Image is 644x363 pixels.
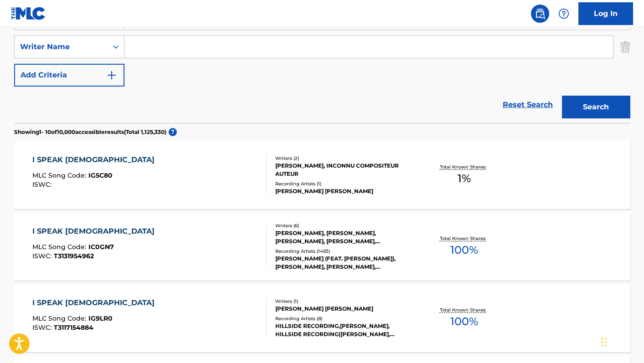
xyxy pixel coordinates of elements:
form: Search Form [14,7,630,123]
div: Writers ( 6 ) [275,222,413,229]
a: I SPEAK [DEMOGRAPHIC_DATA]MLC Song Code:IC0GN7ISWC:T3131954962Writers (6)[PERSON_NAME], [PERSON_N... [14,212,630,281]
span: IG9LR0 [88,314,113,322]
a: I SPEAK [DEMOGRAPHIC_DATA]MLC Song Code:IG5C80ISWC:Writers (2)[PERSON_NAME], INCONNU COMPOSITEUR ... [14,141,630,209]
span: IC0GN7 [88,243,114,251]
span: 1 % [458,170,471,187]
div: [PERSON_NAME], [PERSON_NAME], [PERSON_NAME], [PERSON_NAME], [PERSON_NAME], [PERSON_NAME] [275,229,413,245]
div: I SPEAK [DEMOGRAPHIC_DATA] [32,297,159,308]
div: [PERSON_NAME] [PERSON_NAME] [275,187,413,195]
a: Public Search [531,5,549,23]
span: IG5C80 [88,171,113,179]
button: Add Criteria [14,64,124,87]
p: Total Known Shares: [440,235,489,242]
a: Reset Search [498,95,557,115]
button: Search [562,96,630,118]
div: Recording Artists ( 1483 ) [275,248,413,255]
span: ISWC : [32,252,54,260]
a: Log In [578,2,633,25]
span: ISWC : [32,323,54,332]
span: 100 % [450,313,478,330]
div: Recording Artists ( 1 ) [275,180,413,187]
iframe: Chat Widget [598,319,644,363]
div: I SPEAK [DEMOGRAPHIC_DATA] [32,226,159,237]
span: ? [169,128,177,136]
div: [PERSON_NAME] (FEAT. [PERSON_NAME]), [PERSON_NAME], [PERSON_NAME], [PERSON_NAME],[PERSON_NAME], [... [275,255,413,271]
span: ISWC : [32,180,54,189]
div: Help [555,5,573,23]
div: [PERSON_NAME] [PERSON_NAME] [275,305,413,313]
a: I SPEAK [DEMOGRAPHIC_DATA]MLC Song Code:IG9LR0ISWC:T3117154884Writers (1)[PERSON_NAME] [PERSON_NA... [14,284,630,352]
div: Drag [601,328,607,356]
div: I SPEAK [DEMOGRAPHIC_DATA] [32,154,159,165]
span: MLC Song Code : [32,314,88,322]
div: Writers ( 2 ) [275,155,413,162]
span: T3117154884 [54,323,93,332]
div: [PERSON_NAME], INCONNU COMPOSITEUR AUTEUR [275,162,413,178]
img: search [535,8,546,19]
img: MLC Logo [11,7,46,20]
img: 9d2ae6d4665cec9f34b9.svg [106,70,117,81]
span: MLC Song Code : [32,171,88,179]
img: Delete Criterion [620,36,630,58]
div: HILLSIDE RECORDING,[PERSON_NAME], HILLSIDE RECORDING|[PERSON_NAME], [GEOGRAPHIC_DATA]|[PERSON_NAM... [275,322,413,338]
span: 100 % [450,242,478,258]
p: Total Known Shares: [440,164,489,170]
div: Recording Artists ( 8 ) [275,315,413,322]
div: Writer Name [20,41,102,52]
img: help [558,8,569,19]
p: Total Known Shares: [440,307,489,313]
span: T3131954962 [54,252,94,260]
p: Showing 1 - 10 of 10,000 accessible results (Total 1,125,330 ) [14,128,166,136]
div: Writers ( 1 ) [275,298,413,305]
span: MLC Song Code : [32,243,88,251]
